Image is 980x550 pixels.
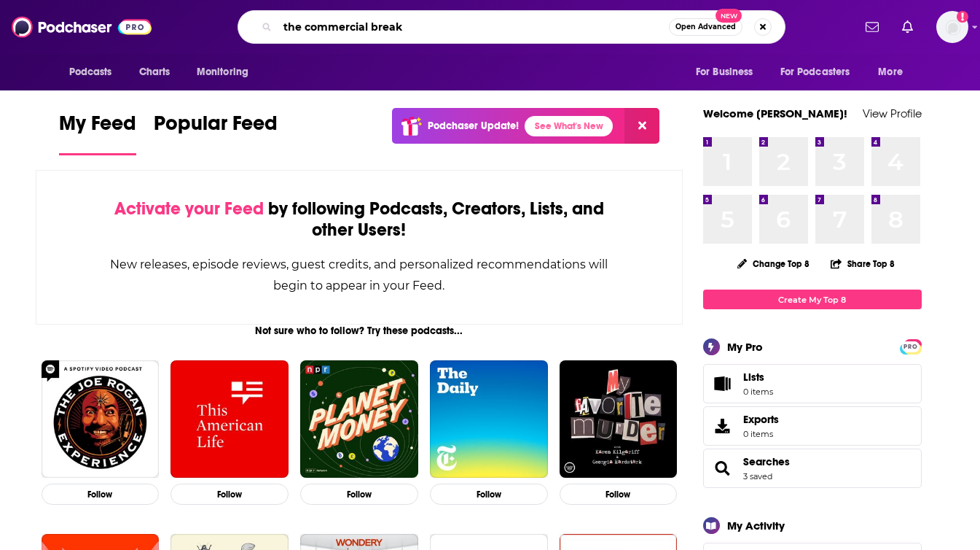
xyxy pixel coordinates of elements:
a: Create My Top 8 [703,290,922,309]
a: Searches [743,455,790,468]
span: Exports [743,413,779,426]
a: See What's New [525,116,613,136]
a: Lists [703,364,922,403]
img: The Daily [430,360,548,479]
img: Planet Money [300,360,418,479]
button: Follow [430,484,548,505]
button: Follow [170,484,289,505]
div: My Pro [727,340,763,354]
button: Show profile menu [936,11,968,43]
span: Open Advanced [675,23,736,31]
span: Exports [708,416,737,436]
span: For Podcasters [780,62,850,82]
span: My Feed [59,111,136,144]
button: Follow [560,484,678,505]
div: New releases, episode reviews, guest credits, and personalized recommendations will begin to appe... [109,254,610,296]
a: Exports [703,406,922,446]
div: My Activity [727,519,785,532]
span: Activate your Feed [114,198,264,220]
button: Share Top 8 [830,249,895,278]
button: open menu [868,58,921,86]
span: Lists [743,371,764,384]
a: My Feed [59,111,136,155]
img: This American Life [170,360,289,479]
a: 3 saved [743,471,772,481]
a: View Profile [863,106,922,120]
span: Lists [708,373,737,394]
a: Charts [130,58,179,86]
button: open menu [686,58,772,86]
button: Open AdvancedNew [669,18,742,36]
input: Search podcasts, credits, & more... [278,15,669,39]
span: PRO [902,341,920,352]
button: Follow [300,484,418,505]
button: open menu [59,58,131,86]
span: For Business [696,62,753,82]
span: Popular Feed [154,111,278,144]
a: PRO [902,341,920,352]
button: Follow [42,484,160,505]
span: New [716,9,742,23]
a: Searches [708,458,737,479]
button: open menu [187,58,267,86]
span: 0 items [743,387,773,397]
div: by following Podcasts, Creators, Lists, and other Users! [109,198,610,241]
span: 0 items [743,429,779,439]
button: open menu [771,58,871,86]
img: User Profile [936,11,968,43]
div: Not sure who to follow? Try these podcasts... [36,325,683,337]
a: Show notifications dropdown [860,15,885,39]
span: Searches [703,449,922,488]
img: Podchaser - Follow, Share and Rate Podcasts [12,13,152,41]
p: Podchaser Update! [428,120,519,132]
span: Charts [139,62,170,82]
a: Show notifications dropdown [896,15,919,39]
div: Search podcasts, credits, & more... [238,10,785,44]
img: My Favorite Murder with Karen Kilgariff and Georgia Hardstark [560,360,678,479]
span: More [878,62,903,82]
svg: Add a profile image [957,11,968,23]
span: Monitoring [197,62,248,82]
img: The Joe Rogan Experience [42,360,160,479]
span: Lists [743,371,773,384]
span: Podcasts [69,62,112,82]
a: Popular Feed [154,111,278,155]
span: Logged in as jackiemayer [936,11,968,43]
button: Change Top 8 [729,255,819,273]
a: Welcome [PERSON_NAME]! [703,106,847,120]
